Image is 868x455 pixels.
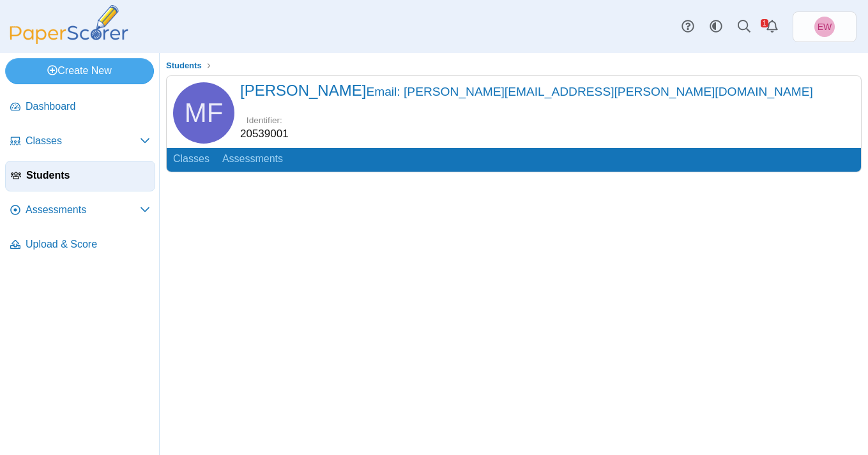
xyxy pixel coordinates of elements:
a: Alerts [758,13,786,41]
a: PaperScorer [5,35,133,46]
span: Dashboard [26,100,150,114]
span: Upload & Score [26,237,150,251]
a: Create New [5,58,154,84]
a: Students [163,58,205,74]
dd: 20539001 [240,126,289,142]
span: Erin Wiley [814,17,835,37]
span: Students [166,61,202,70]
span: Classes [26,134,140,148]
dt: Identifier: [240,114,289,126]
img: PaperScorer [5,5,133,44]
span: Mallory Featherston [185,100,224,126]
a: Erin Wiley [793,11,857,42]
a: Students [5,161,155,191]
a: Upload & Score [5,230,155,260]
span: Students [26,168,149,183]
a: Dashboard [5,92,155,123]
span: Erin Wiley [818,22,832,31]
a: Assessments [216,148,289,172]
span: [PERSON_NAME] [240,82,813,99]
span: Assessments [26,203,140,217]
a: Classes [167,148,216,172]
small: Email: [PERSON_NAME][EMAIL_ADDRESS][PERSON_NAME][DOMAIN_NAME] [366,85,812,98]
a: Classes [5,126,155,157]
a: Assessments [5,195,155,226]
